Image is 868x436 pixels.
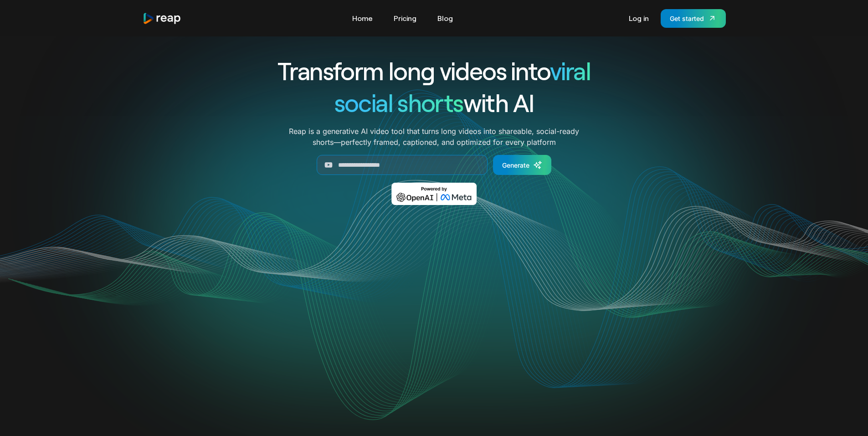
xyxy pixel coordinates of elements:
[624,11,653,26] a: Log in
[245,155,624,175] form: Generate Form
[433,11,457,26] a: Blog
[251,218,617,402] video: Your browser does not support the video tag.
[391,183,477,205] img: Powered by OpenAI & Meta
[661,9,726,28] a: Get started
[550,56,591,85] span: viral
[493,155,551,175] a: Generate
[389,11,421,26] a: Pricing
[245,87,624,118] h1: with AI
[143,12,182,25] a: home
[348,11,377,26] a: Home
[334,87,463,117] span: social shorts
[502,160,529,170] div: Generate
[143,12,182,25] img: reap logo
[670,14,704,23] div: Get started
[289,126,579,148] p: Reap is a generative AI video tool that turns long videos into shareable, social-ready shorts—per...
[245,55,624,87] h1: Transform long videos into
